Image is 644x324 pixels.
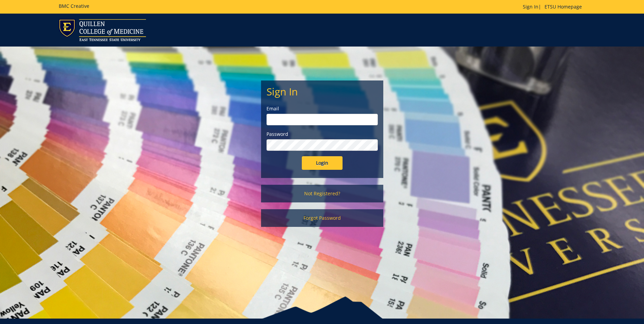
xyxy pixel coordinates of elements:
[541,3,585,10] a: ETSU Homepage
[59,19,146,41] img: ETSU logo
[266,86,378,97] h2: Sign In
[302,156,343,170] input: Login
[261,185,383,202] a: Not Registered?
[261,209,383,227] a: Forgot Password
[523,3,585,10] p: |
[523,3,538,10] a: Sign In
[266,105,378,112] label: Email
[266,131,378,138] label: Password
[59,3,89,8] h5: BMC Creative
